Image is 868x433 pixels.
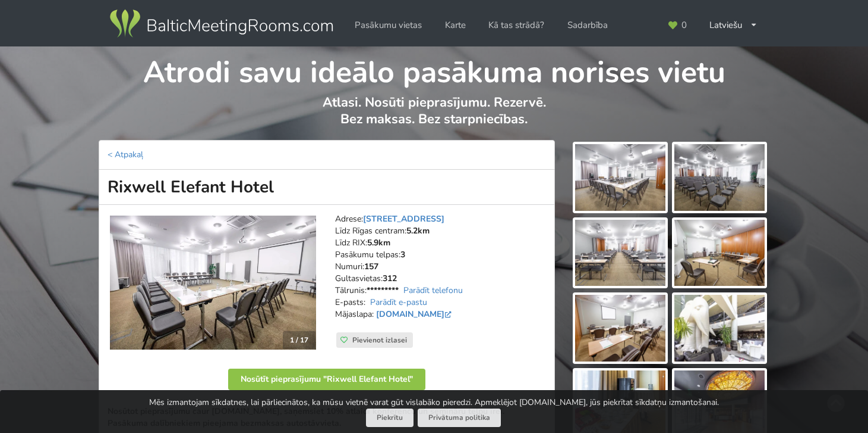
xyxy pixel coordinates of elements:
h1: Rixwell Elefant Hotel [99,170,555,205]
a: < Atpakaļ [108,149,143,160]
address: Adrese: Līdz Rīgas centram: Līdz RIX: Pasākumu telpas: Numuri: Gultasvietas: Tālrunis: E-pasts: M... [335,213,546,332]
button: Nosūtīt pieprasījumu "Rixwell Elefant Hotel" [228,369,425,390]
a: Parādīt telefonu [403,285,463,296]
img: Rixwell Elefant Hotel | Rīga | Pasākumu vieta - galerijas bilde [575,295,665,362]
strong: 312 [383,273,397,284]
img: Rixwell Elefant Hotel | Rīga | Pasākumu vieta - galerijas bilde [674,220,765,286]
button: Piekrītu [366,409,414,427]
img: Rixwell Elefant Hotel | Rīga | Pasākumu vieta - galerijas bilde [575,220,665,286]
a: [STREET_ADDRESS] [363,213,444,225]
a: Sadarbība [559,14,616,37]
strong: 5.2km [406,225,430,236]
a: [DOMAIN_NAME] [376,309,454,320]
a: Parādīt e-pastu [370,297,427,308]
div: 1 / 17 [283,331,315,349]
span: 0 [681,21,687,30]
strong: 157 [364,261,378,272]
strong: 5.9km [367,237,390,248]
div: Latviešu [701,14,766,37]
span: Pievienot izlasei [352,335,407,345]
img: Rixwell Elefant Hotel | Rīga | Pasākumu vieta - galerijas bilde [674,295,765,362]
img: Rixwell Elefant Hotel | Rīga | Pasākumu vieta - galerijas bilde [575,144,665,211]
a: Pasākumu vietas [346,14,430,37]
a: Karte [437,14,474,37]
img: Rixwell Elefant Hotel | Rīga | Pasākumu vieta - galerijas bilde [674,144,765,211]
h1: Atrodi savu ideālo pasākuma norises vietu [99,46,769,92]
img: Viesnīca | Rīga | Rixwell Elefant Hotel [110,216,316,350]
p: Atlasi. Nosūti pieprasījumu. Rezervē. Bez maksas. Bez starpniecības. [99,94,769,140]
a: Privātuma politika [418,409,501,427]
a: Viesnīca | Rīga | Rixwell Elefant Hotel 1 / 17 [110,216,316,350]
a: Kā tas strādā? [480,14,553,37]
strong: 3 [400,249,405,260]
img: Baltic Meeting Rooms [108,7,335,41]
